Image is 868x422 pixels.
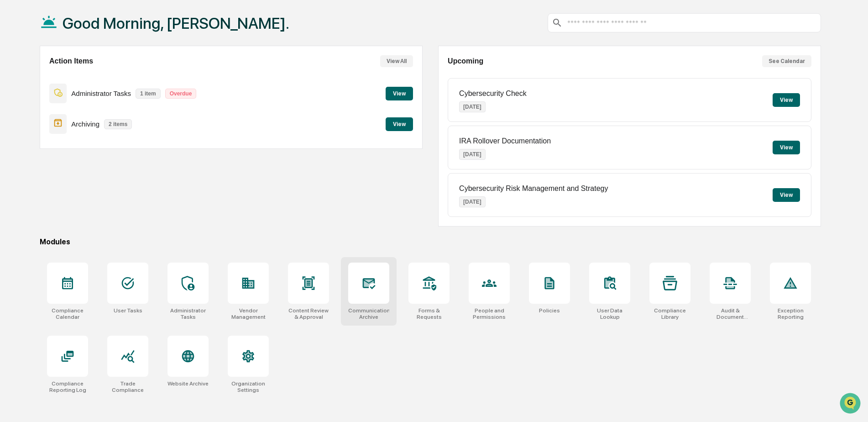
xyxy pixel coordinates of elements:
iframe: Open customer support [839,392,863,417]
p: Overdue [165,89,197,99]
div: 🖐️ [9,116,16,123]
div: Exception Reporting [770,307,811,320]
span: Data Lookup [18,132,58,142]
button: View [386,117,413,131]
div: 🗄️ [66,116,73,123]
h1: Good Morning, [PERSON_NAME]. [63,14,289,32]
div: User Data Lookup [589,307,630,320]
p: 1 item [136,89,161,99]
button: Start new chat [155,73,166,84]
div: Modules [40,237,821,246]
p: Cybersecurity Risk Management and Strategy [459,185,608,193]
h2: Upcoming [448,57,483,65]
p: How can we help? [9,19,166,34]
div: Organization Settings [228,380,269,393]
div: Website Archive [167,380,209,387]
a: 🗄️Attestations [63,111,117,128]
p: Cybersecurity Check [459,90,527,98]
div: Audit & Document Logs [710,307,751,320]
p: [DATE] [459,196,486,207]
div: Compliance Reporting Log [47,380,88,393]
div: Vendor Management [228,307,269,320]
span: Attestations [75,115,113,124]
p: [DATE] [459,101,486,112]
h2: Action Items [49,57,93,65]
div: Start new chat [31,70,150,79]
div: Administrator Tasks [167,307,209,320]
span: Preclearance [18,115,59,124]
a: View [386,89,413,97]
button: View [773,141,800,154]
div: People and Permissions [469,307,510,320]
div: Compliance Calendar [47,307,88,320]
button: View [773,93,800,107]
button: View [773,188,800,202]
span: Pylon [91,155,110,162]
p: [DATE] [459,149,486,160]
div: Trade Compliance [107,380,148,393]
div: User Tasks [114,307,142,314]
a: 🔎Data Lookup [5,129,61,145]
a: Powered byPylon [64,154,110,162]
p: IRA Rollover Documentation [459,137,551,145]
button: View [386,87,413,100]
button: See Calendar [762,55,811,67]
p: Archiving [71,120,99,128]
div: Content Review & Approval [288,307,329,320]
img: 1746055101610-c473b297-6a78-478c-a979-82029cc54cd1 [9,70,26,86]
a: 🖐️Preclearance [5,111,63,128]
p: Administrator Tasks [71,90,131,97]
p: 2 items [104,119,132,129]
div: Policies [539,307,560,314]
button: View All [380,55,413,67]
div: Compliance Library [649,307,690,320]
div: Forms & Requests [408,307,450,320]
a: View [386,119,413,128]
div: 🔎 [9,133,16,141]
div: We're available if you need us! [31,79,115,86]
div: Communications Archive [348,307,389,320]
